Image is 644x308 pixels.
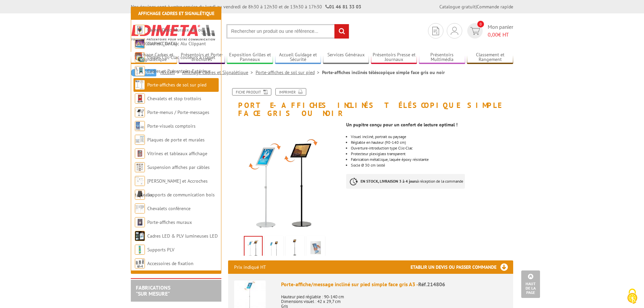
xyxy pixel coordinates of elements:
a: Cadres et Présentoirs Extérieur [147,68,211,74]
a: Plaques de porte et murales [147,137,205,143]
li: Visuel incliné, portrait ou paysage [351,135,513,139]
div: Nos équipes sont à votre service du lundi au vendredi de 8h30 à 12h30 et de 13h30 à 17h30 [131,3,361,10]
a: Accessoires de fixation [147,260,194,266]
a: Présentoirs Presse et Journaux [371,52,417,63]
img: Porte-affiches muraux [135,217,145,227]
img: Chevalets et stop trottoirs [135,94,145,104]
img: Cadres LED & PLV lumineuses LED [135,231,145,241]
a: Supports de communication bois [147,192,215,198]
a: Chevalets conférence [147,205,191,211]
span: 0,00 [488,31,498,38]
img: Suspension affiches par câbles [135,162,145,172]
strong: 01 46 81 33 03 [325,4,361,10]
a: Présentoirs Multimédia [419,52,465,63]
img: 214805_porte_affiches_messages_sur_pieds_a4_a3_simple_face.jpg [228,121,341,234]
span: € HT [488,31,513,39]
a: Fiche produit [232,88,271,96]
a: Accueil Guidage et Sécurité [275,52,321,63]
img: Porte-affiches de sol sur pied [135,80,145,90]
a: Classement et Rangement [467,52,513,63]
a: Porte-affiches de sol sur pied [147,82,206,88]
img: porte_affiches_messages_sur_pieds_a4_a3_simple_face_economiques_noir.jpg [287,237,303,258]
img: Cadres et Présentoirs Extérieur [135,66,145,76]
a: Suspension affiches par câbles [147,164,210,170]
td: Un pupitre conçu pour un confort de lecture optimal ! [346,121,502,128]
span: Mon panier [488,23,513,39]
input: rechercher [334,24,349,39]
p: Prix indiqué HT [234,260,266,274]
div: Porte-affiche/message incliné sur pied simple face gris A3 - [281,281,507,288]
a: Porte-affiches de sol sur pied [256,69,322,75]
span: Réf.214806 [418,281,445,288]
a: Haut de la page [521,270,540,298]
img: Chevalets conférence [135,203,145,213]
img: devis rapide [451,27,458,35]
img: Plaques de porte et murales [135,135,145,145]
img: Cookies (fenêtre modale) [624,288,641,305]
a: Porte-affiches muraux [147,219,192,225]
img: Supports PLV [135,245,145,255]
a: Services Généraux [323,52,369,63]
li: Réglable en hauteur (90-140 cm) [351,140,513,144]
img: Cadres Deco Muraux Alu ou Bois [135,25,145,35]
a: Catalogue gratuit [439,4,476,10]
a: Commande rapide [477,4,513,10]
a: Présentoirs et Porte-brochures [179,52,225,63]
button: Cookies (fenêtre modale) [621,285,644,308]
a: Cadres LED & PLV lumineuses LED [147,233,218,239]
a: Cadres Clic-Clac Alu Clippant [147,41,206,47]
a: Porte-visuels comptoirs [147,123,196,129]
img: Porte-menus / Porte-messages [135,107,145,117]
img: porte_affiches_messages_sur_pieds_a4_a3_simple_face_economiques_alu_2.jpg [308,237,324,258]
p: à réception de la commande [346,174,465,189]
a: Cadres Deco Muraux Alu ou [GEOGRAPHIC_DATA] [135,27,204,47]
div: | [439,3,513,10]
a: Affichage Cadres et Signalétique [131,52,177,63]
a: Chevalets et stop trottoirs [147,96,201,102]
a: devis rapide 0 Mon panier 0,00€ HT [466,23,513,39]
strong: EN STOCK, LIVRAISON 3 à 4 jours [361,179,417,184]
img: 214805_porte_affiches_messages_sur_pieds_a4_a3_simple_face.jpg [245,237,262,257]
span: 0 [477,21,484,27]
img: devis rapide [432,27,439,35]
a: FABRICATIONS"Sur Mesure" [136,284,170,297]
a: [PERSON_NAME] et Accroches tableaux [135,178,208,198]
a: Imprimer [275,88,306,96]
img: Porte-visuels comptoirs [135,121,145,131]
li: Fabrication métallique, laquée époxy résistante [351,158,513,162]
a: Supports PLV [147,247,174,253]
a: Vitrines et tableaux affichage [147,150,207,157]
h3: Etablir un devis ou passer commande [411,260,513,274]
li: Socle Ø 30 cm lesté [351,163,513,167]
a: Porte-menus / Porte-messages [147,109,209,115]
img: Vitrines et tableaux affichage [135,148,145,159]
img: devis rapide [470,27,480,35]
h1: Porte-affiches inclinés téléscopique simple face gris ou noir [223,88,518,117]
a: Exposition Grilles et Panneaux [227,52,273,63]
img: Cimaises et Accroches tableaux [135,176,145,186]
a: Affichage Cadres et Signalétique [138,10,214,16]
div: Ouverture-introduction type Clic-Clac [351,146,513,150]
li: Porte-affiches inclinés téléscopique simple face gris ou noir [322,69,445,76]
img: Accessoires de fixation [135,258,145,268]
input: Rechercher un produit ou une référence... [226,24,349,39]
li: Protecteur plexiglass transparent [351,152,513,156]
img: porte_affiches_messages_sur_pieds_a4_a3_simple_face.jpg [266,237,282,258]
